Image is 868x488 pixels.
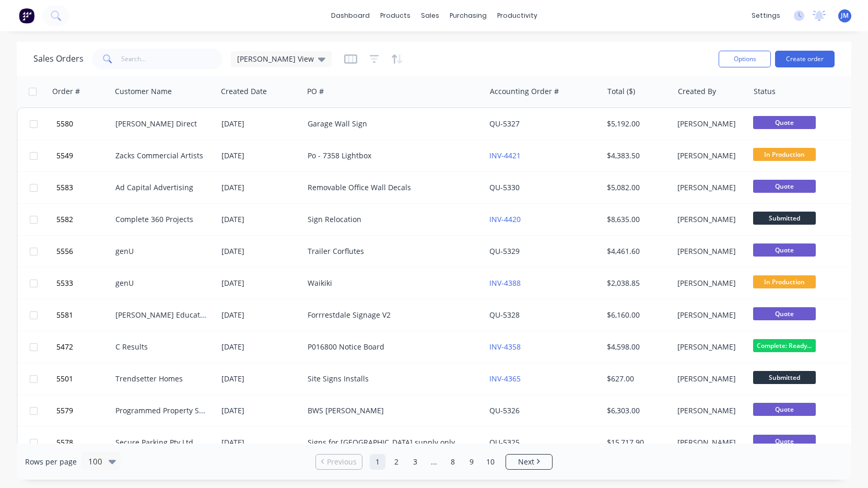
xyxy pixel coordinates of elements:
a: INV-4358 [489,342,521,352]
div: Ad Capital Advertising [115,182,208,193]
h1: Sales Orders [33,54,84,64]
div: $5,192.00 [607,119,666,129]
div: [DATE] [221,405,299,416]
div: [PERSON_NAME] [677,437,742,448]
span: Submitted [753,371,816,384]
button: Options [719,51,771,67]
div: [DATE] [221,150,299,161]
div: Created Date [221,86,267,97]
div: $4,383.50 [607,150,666,161]
div: $6,303.00 [607,405,666,416]
div: settings [746,8,785,24]
a: Page 2 [389,454,404,470]
a: INV-4421 [489,150,521,160]
div: Po - 7358 Lightbox [308,150,473,161]
a: INV-4388 [489,278,521,288]
span: 5583 [56,182,73,193]
div: $4,461.60 [607,246,666,257]
div: BWS [PERSON_NAME] [308,405,473,416]
span: 5472 [56,342,73,352]
a: Page 9 [464,454,479,470]
div: [PERSON_NAME] Direct [115,119,208,129]
button: 5578 [53,427,115,458]
div: [PERSON_NAME] [677,374,742,384]
div: PO # [307,86,324,97]
a: QU-5327 [489,119,520,129]
div: Forrrestdale Signage V2 [308,310,473,320]
div: [DATE] [221,182,299,193]
div: Zacks Commercial Artists [115,150,208,161]
span: JM [841,11,849,20]
span: Quote [753,180,816,193]
span: Previous [327,457,357,467]
div: Order # [52,86,80,97]
div: Trailer Corflutes [308,246,473,257]
div: P016800 Notice Board [308,342,473,352]
div: Trendsetter Homes [115,374,208,384]
div: genU [115,278,208,288]
a: Page 8 [445,454,461,470]
div: Signs for [GEOGRAPHIC_DATA] supply only [308,437,473,448]
button: 5549 [53,140,115,171]
div: Removable Office Wall Decals [308,182,473,193]
img: Factory [19,8,34,24]
ul: Pagination [311,454,557,470]
div: Customer Name [115,86,172,97]
button: 5533 [53,268,115,299]
span: Submitted [753,212,816,225]
div: Secure Parking Pty Ltd [115,437,208,448]
button: 5583 [53,172,115,203]
div: productivity [492,8,543,24]
div: [DATE] [221,374,299,384]
div: genU [115,246,208,257]
a: Previous page [316,457,362,467]
span: In Production [753,148,816,161]
button: 5501 [53,363,115,394]
div: $4,598.00 [607,342,666,352]
a: QU-5328 [489,310,520,320]
div: Accounting Order # [490,86,559,97]
div: [PERSON_NAME] [677,278,742,288]
div: [PERSON_NAME] [677,150,742,161]
div: Waikiki [308,278,473,288]
a: Page 10 [483,454,498,470]
div: [DATE] [221,342,299,352]
div: Programmed Property Services [115,405,208,416]
div: Status [754,86,776,97]
div: Sign Relocation [308,214,473,225]
div: $6,160.00 [607,310,666,320]
div: Garage Wall Sign [308,119,473,129]
span: 5501 [56,374,73,384]
div: [DATE] [221,246,299,257]
div: [DATE] [221,119,299,129]
span: Quote [753,116,816,129]
span: Quote [753,403,816,416]
span: 5549 [56,150,73,161]
div: [PERSON_NAME] [677,342,742,352]
button: 5472 [53,331,115,363]
a: QU-5330 [489,182,520,192]
a: QU-5325 [489,437,520,447]
div: [PERSON_NAME] Education [115,310,208,320]
span: 5581 [56,310,73,320]
a: Next page [506,457,552,467]
div: $5,082.00 [607,182,666,193]
div: Site Signs Installs [308,374,473,384]
div: C Results [115,342,208,352]
div: [DATE] [221,278,299,288]
button: 5581 [53,299,115,331]
div: products [375,8,416,24]
span: In Production [753,275,816,288]
span: 5582 [56,214,73,225]
span: Quote [753,307,816,320]
button: 5556 [53,236,115,267]
a: QU-5329 [489,246,520,256]
button: 5582 [53,204,115,235]
div: $15,717.90 [607,437,666,448]
a: QU-5326 [489,405,520,415]
div: [DATE] [221,437,299,448]
span: Quote [753,243,816,257]
div: Created By [678,86,716,97]
span: 5533 [56,278,73,288]
div: [PERSON_NAME] [677,246,742,257]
